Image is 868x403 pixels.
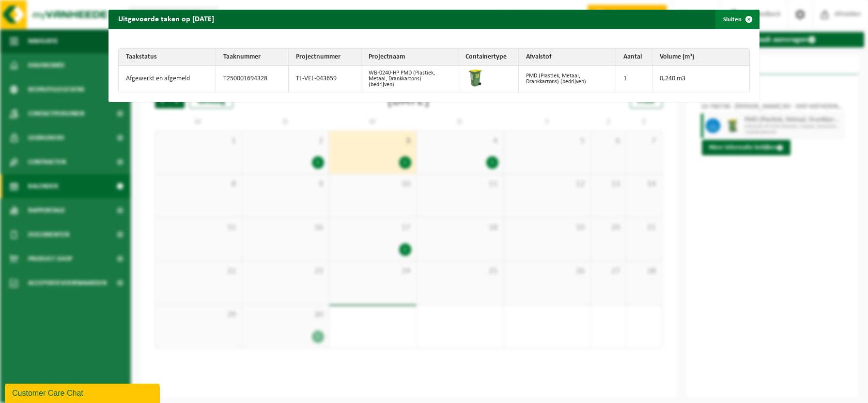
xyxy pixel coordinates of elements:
[652,66,750,92] td: 0,240 m3
[616,49,652,66] th: Aantal
[289,66,361,92] td: TL-VEL-043659
[616,66,652,92] td: 1
[458,49,519,66] th: Containertype
[119,66,216,92] td: Afgewerkt en afgemeld
[216,66,289,92] td: T250001694328
[216,49,289,66] th: Taaknummer
[715,10,759,29] button: Sluiten
[119,49,216,66] th: Taakstatus
[361,66,459,92] td: WB-0240-HP PMD (Plastiek, Metaal, Drankkartons) (bedrijven)
[519,66,616,92] td: PMD (Plastiek, Metaal, Drankkartons) (bedrijven)
[465,68,485,88] img: WB-0240-HPE-GN-50
[361,49,459,66] th: Projectnaam
[5,382,162,403] iframe: chat widget
[519,49,616,66] th: Afvalstof
[108,10,224,28] h2: Uitgevoerde taken op [DATE]
[652,49,750,66] th: Volume (m³)
[289,49,361,66] th: Projectnummer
